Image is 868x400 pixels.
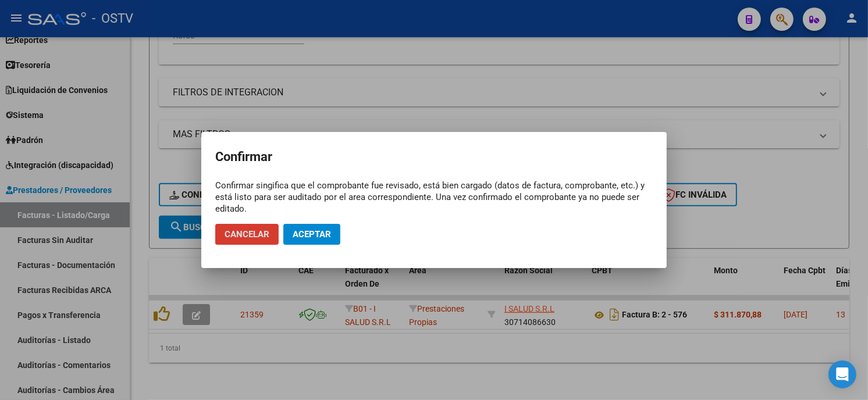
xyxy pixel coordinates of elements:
[215,224,279,245] button: Cancelar
[215,146,653,168] h2: Confirmar
[293,229,331,240] span: Aceptar
[225,229,269,240] span: Cancelar
[215,180,653,215] div: Confirmar singifica que el comprobante fue revisado, está bien cargado (datos de factura, comprob...
[828,360,856,388] div: Open Intercom Messenger
[283,224,340,245] button: Aceptar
